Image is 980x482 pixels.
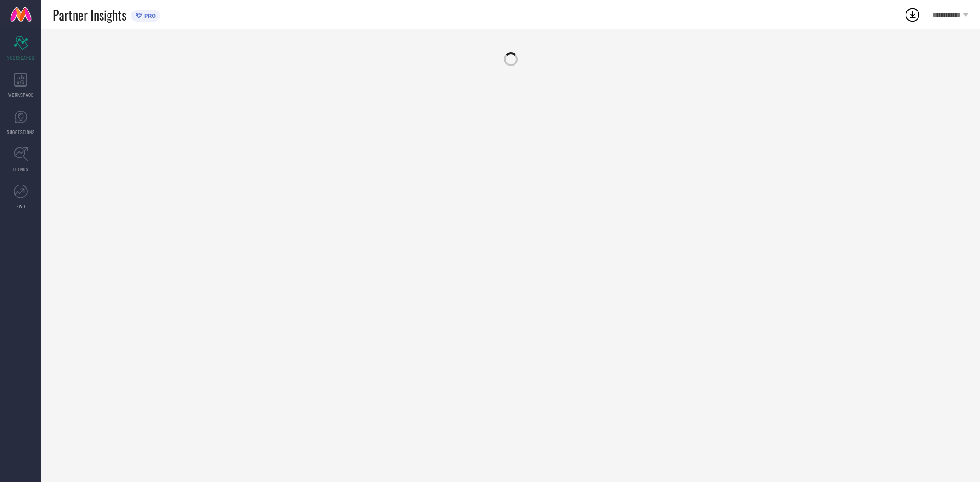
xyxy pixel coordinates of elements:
[142,12,156,19] span: PRO
[7,129,35,135] span: SUGGESTIONS
[7,54,34,61] span: SCORECARDS
[13,166,28,173] span: TRENDS
[904,6,921,23] div: Open download list
[8,91,34,98] span: WORKSPACE
[17,203,25,210] span: FWD
[53,6,126,24] span: Partner Insights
